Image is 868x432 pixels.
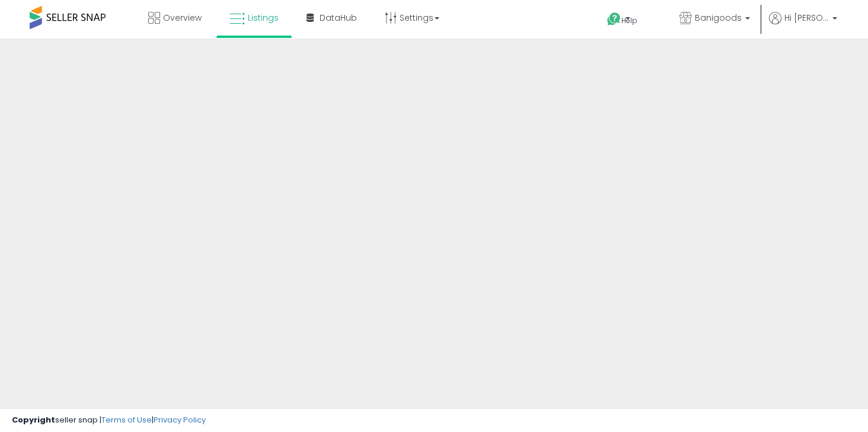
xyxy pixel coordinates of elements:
a: Terms of Use [101,414,152,425]
i: Get Help [607,12,621,27]
span: Help [621,15,637,25]
a: Hi [PERSON_NAME] [769,12,837,39]
a: Help [598,3,660,39]
div: seller snap | | [12,415,206,426]
span: Banigoods [695,12,742,24]
span: Hi [PERSON_NAME] [784,12,829,24]
a: Privacy Policy [154,414,206,425]
span: Listings [248,12,279,24]
strong: Copyright [12,414,55,425]
span: DataHub [320,12,357,24]
span: Overview [163,12,202,24]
